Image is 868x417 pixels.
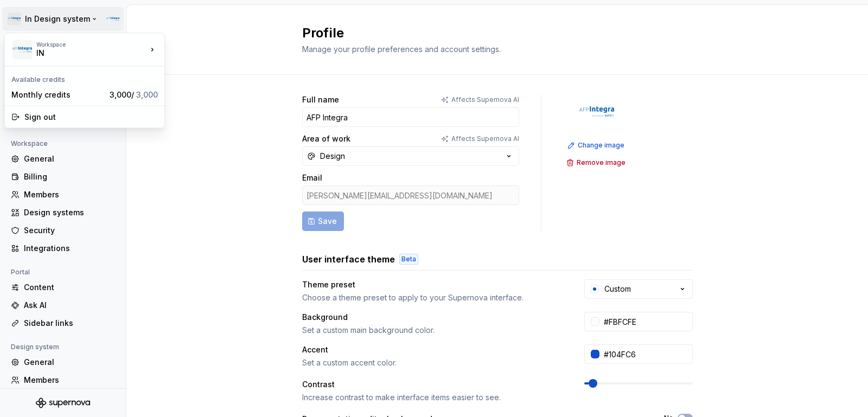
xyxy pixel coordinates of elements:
[12,40,32,60] img: 69f8bcad-285c-4300-a638-f7ea42da48ef.png
[110,90,158,99] span: 3,000 /
[36,41,147,48] div: Workspace
[36,48,129,59] div: IN
[136,90,158,99] span: 3,000
[577,158,626,167] span: Remove image
[24,112,158,123] div: Sign out
[7,69,162,86] div: Available credits
[11,89,105,100] div: Monthly credits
